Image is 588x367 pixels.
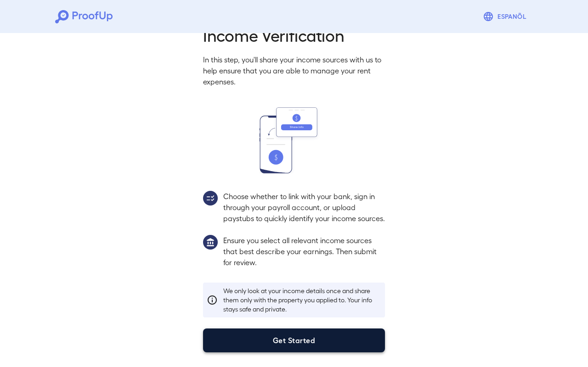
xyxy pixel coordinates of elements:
img: transfer_money.svg [260,107,328,173]
p: In this step, you'll share your income sources with us to help ensure that you are able to manage... [203,54,385,87]
button: Espanõl [479,7,533,26]
button: Get Started [203,328,385,352]
img: group2.svg [203,191,218,206]
h2: Income Verification [203,25,385,45]
p: Choose whether to link with your bank, sign in through your payroll account, or upload paystubs t... [223,191,385,224]
img: group1.svg [203,235,218,250]
p: Ensure you select all relevant income sources that best describe your earnings. Then submit for r... [223,235,385,268]
p: We only look at your income details once and share them only with the property you applied to. Yo... [223,286,381,314]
